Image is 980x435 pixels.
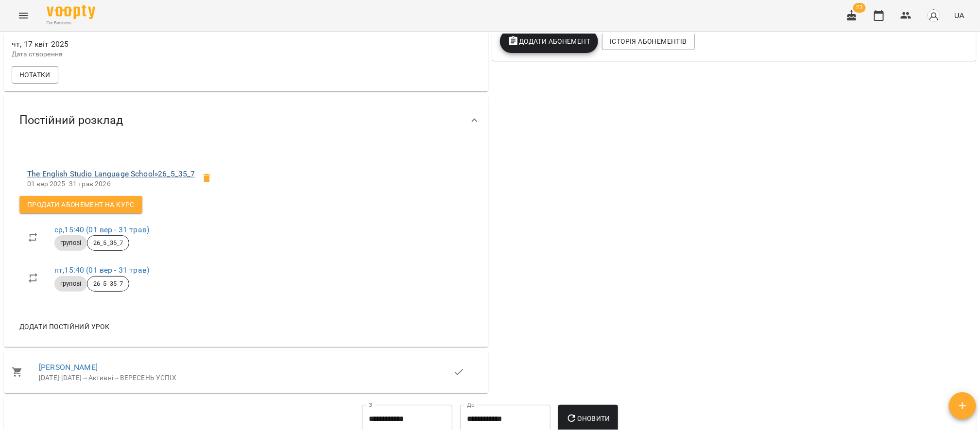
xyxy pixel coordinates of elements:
button: Додати Абонемент [500,30,599,53]
span: Нотатки [19,69,51,81]
button: Оновити [558,405,618,432]
a: ср,15:40 (01 вер - 31 трав) [54,225,149,234]
span: 26_5_35_7 [87,279,129,288]
div: 26_5_35_7 [87,235,129,251]
span: Додати постійний урок [19,321,109,332]
span: UA [954,10,964,20]
span: → [82,374,88,382]
span: Історія абонементів [610,35,687,47]
div: [DATE]-[DATE] Активні ВЕРЕСЕНЬ УСПІХ [39,373,453,383]
span: групові [54,239,87,247]
p: 01 вер 2025 - 31 трав 2026 [27,179,195,189]
span: Оновити [566,413,610,424]
a: пт,15:40 (01 вер - 31 трав) [54,265,149,275]
button: UA [950,6,968,24]
div: Постійний розклад [4,95,488,145]
img: avatar_s.png [927,9,941,22]
span: чт, 17 квіт 2025 [12,38,244,50]
button: Нотатки [12,66,58,84]
button: Menu [12,4,35,27]
img: Voopty Logo [47,5,95,19]
p: Дата створення [12,50,244,59]
span: Постійний розклад [19,113,123,128]
span: → [113,374,120,382]
button: Історія абонементів [602,33,694,50]
span: Продати абонемент на Курс [27,199,135,210]
div: 26_5_35_7 [87,276,129,292]
a: [PERSON_NAME] [39,363,98,372]
span: 23 [853,3,866,13]
button: Додати постійний урок [16,318,113,335]
span: Додати Абонемент [508,35,591,47]
button: Продати абонемент на Курс [19,196,142,213]
span: For Business [47,20,95,26]
span: групові [54,279,87,288]
a: The English Studio Language School»26_5_35_7 [27,169,195,178]
span: Видалити клієнта з групи 26_5_35_7 для курсу 26_5_35_7? [195,167,219,190]
span: 26_5_35_7 [87,239,129,247]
